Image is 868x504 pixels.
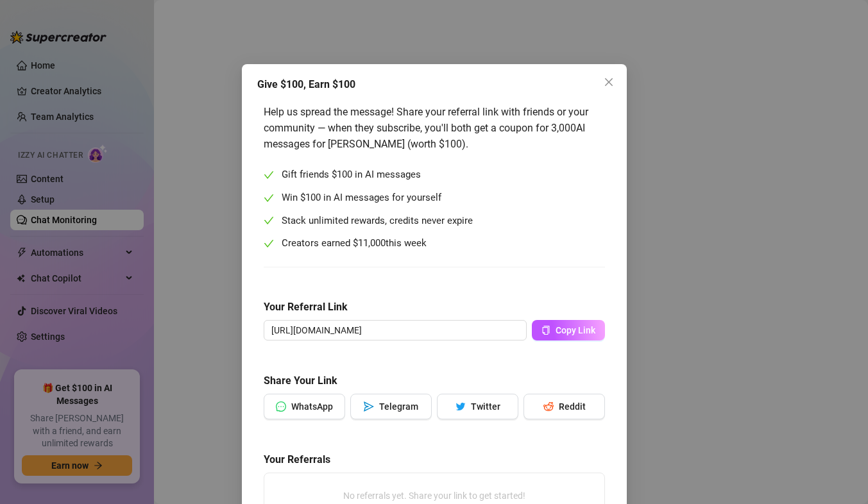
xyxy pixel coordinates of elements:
[558,401,585,412] span: Reddit
[824,460,855,491] iframe: Intercom live chat
[455,401,465,412] span: twitter
[264,373,605,389] h5: Share Your Link
[276,401,286,412] span: message
[264,170,274,180] span: check
[543,401,553,412] span: reddit
[282,190,441,206] span: Win $100 in AI messages for yourself
[541,326,550,335] span: copy
[523,394,605,419] button: redditReddit
[282,214,473,229] span: Stack unlimited rewards, credits never expire
[291,401,333,412] span: WhatsApp
[437,394,518,419] button: twitterTwitter
[264,104,605,152] div: Help us spread the message! Share your referral link with friends or your community — when they s...
[364,401,374,412] span: send
[257,77,611,92] div: Give $100, Earn $100
[282,167,421,183] span: Gift friends $100 in AI messages
[282,236,427,251] span: Creators earned $ this week
[264,239,274,249] span: check
[350,394,432,419] button: sendTelegram
[599,72,619,92] button: Close
[264,193,274,203] span: check
[379,401,418,412] span: Telegram
[556,325,595,335] span: Copy Link
[264,215,274,226] span: check
[470,401,500,412] span: Twitter
[264,299,605,315] h5: Your Referral Link
[264,394,345,419] button: messageWhatsApp
[532,320,605,340] button: Copy Link
[264,452,605,467] h5: Your Referrals
[599,77,619,87] span: Close
[604,77,614,87] span: close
